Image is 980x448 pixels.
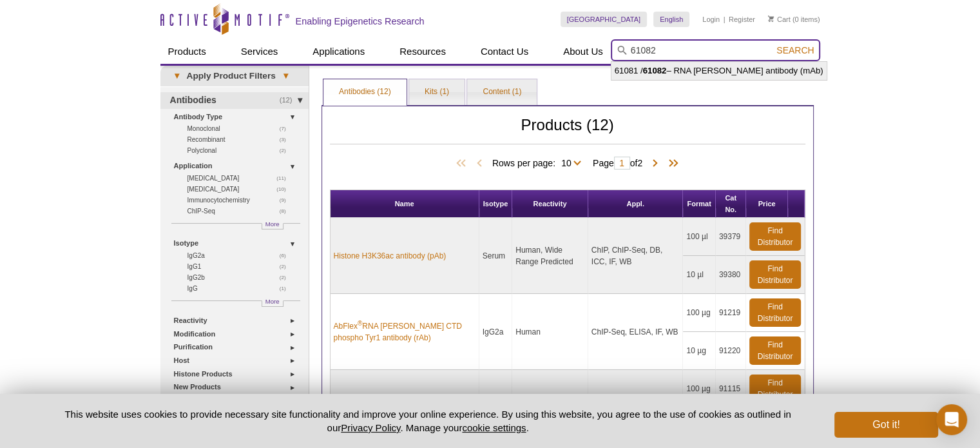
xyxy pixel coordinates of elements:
[586,157,649,170] span: Page of
[683,332,715,370] td: 10 µg
[749,260,800,289] a: Find Distributor
[280,123,293,134] span: (7)
[716,218,747,256] td: 39379
[588,370,684,446] td: ChIP, ChIP-Seq, ELISA, ICC, IF, TIP-ChIP, WB
[187,195,293,206] a: (9)Immunocytochemistry
[653,12,689,27] a: English
[561,12,648,27] a: [GEOGRAPHIC_DATA]
[467,79,537,105] a: Content (1)
[555,39,611,64] a: About Us
[187,206,293,217] a: (8)ChIP-Seq
[683,256,715,294] td: 10 µl
[187,272,293,283] a: (2)IgG2b
[187,184,293,195] a: (10)[MEDICAL_DATA]
[167,70,187,82] span: ▾
[187,134,293,145] a: (3)Recombinant
[174,327,301,341] a: Modification
[276,184,293,195] span: (10)
[479,370,513,446] td: IgG2a
[683,294,715,332] td: 100 µg
[187,173,293,184] a: (11)[MEDICAL_DATA]
[160,66,309,86] a: ▾Apply Product Filters▾
[392,39,454,64] a: Resources
[187,145,293,156] a: (2)Polyclonal
[724,12,725,27] li: |
[649,157,662,170] span: Next Page
[454,157,473,170] span: First Page
[776,45,814,55] span: Search
[280,92,300,109] span: (12)
[749,336,800,365] a: Find Distributor
[174,354,301,367] a: Host
[174,159,301,173] a: Application
[473,157,486,170] span: Previous Page
[174,367,301,381] a: Histone Products
[187,250,293,261] a: (6)IgG2a
[512,370,588,446] td: Human
[262,223,283,229] a: More
[492,156,586,169] span: Rows per page:
[834,412,937,438] button: Got it!
[341,422,400,433] a: Privacy Policy
[479,190,513,218] th: Isotype
[187,261,293,272] a: (2)IgG1
[265,296,280,307] span: More
[749,222,800,251] a: Find Distributor
[265,219,280,229] span: More
[768,15,774,22] img: Your Cart
[280,283,293,294] span: (1)
[749,375,800,403] a: Find Distributor
[512,190,588,218] th: Reactivity
[280,261,293,272] span: (2)
[276,70,296,82] span: ▾
[716,256,747,294] td: 39380
[305,39,372,64] a: Applications
[588,294,684,370] td: ChIP-Seq, ELISA, IF, WB
[280,250,293,261] span: (6)
[512,294,588,370] td: Human
[280,134,293,145] span: (3)
[358,320,362,327] sup: ®
[280,195,293,206] span: (9)
[174,340,301,354] a: Purification
[43,407,814,434] p: This website uses cookies to provide necessary site functionality and improve your online experie...
[512,218,588,294] td: Human, Wide Range Predicted
[280,206,293,217] span: (8)
[768,12,820,27] li: (0 items)
[749,298,800,327] a: Find Distributor
[773,44,818,56] button: Search
[729,15,755,24] a: Register
[334,320,476,344] a: AbFlex®RNA [PERSON_NAME] CTD phospho Tyr1 antibody (rAb)
[280,145,293,156] span: (2)
[588,190,684,218] th: Appl.
[280,272,293,283] span: (2)
[174,237,301,250] a: Isotype
[323,79,407,105] a: Antibodies (12)
[643,66,667,75] strong: 61082
[936,404,967,435] div: Open Intercom Messenger
[462,422,526,433] button: cookie settings
[716,190,747,218] th: Cat No.
[160,39,214,64] a: Products
[683,370,715,408] td: 100 µg
[187,123,293,134] a: (7)Monoclonal
[716,370,747,408] td: 91115
[174,380,301,394] a: New Products
[611,62,827,80] li: 61081 / – RNA [PERSON_NAME] antibody (mAb)
[588,218,684,294] td: ChIP, ChIP-Seq, DB, ICC, IF, WB
[637,158,642,168] span: 2
[479,218,513,294] td: Serum
[262,300,283,307] a: More
[683,218,715,256] td: 100 µl
[702,15,720,24] a: Login
[330,119,805,144] h2: Products (12)
[746,190,787,218] th: Price
[479,294,513,370] td: IgG2a
[296,15,425,27] h2: Enabling Epigenetics Research
[683,190,715,218] th: Format
[174,314,301,327] a: Reactivity
[409,79,465,105] a: Kits (1)
[331,190,479,218] th: Name
[473,39,536,64] a: Contact Us
[233,39,286,64] a: Services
